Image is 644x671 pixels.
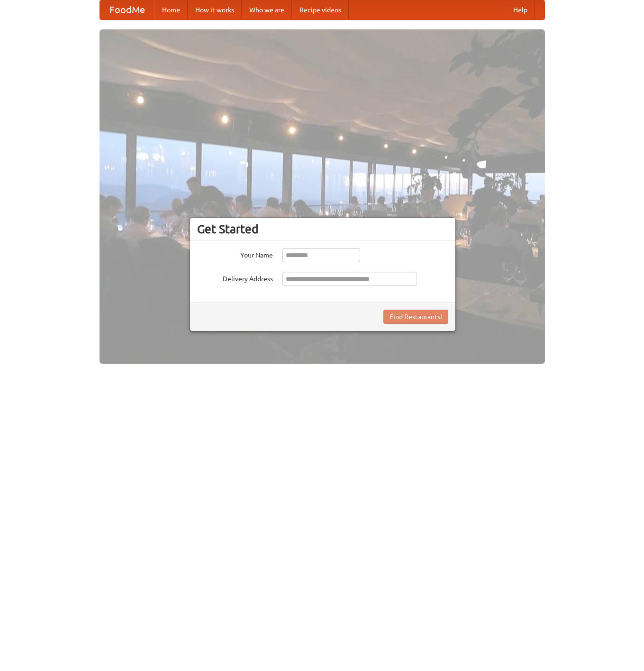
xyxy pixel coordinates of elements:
[197,222,448,236] h3: Get Started
[100,0,154,19] a: FoodMe
[242,0,292,19] a: Who we are
[197,248,273,260] label: Your Name
[292,0,349,19] a: Recipe videos
[154,0,188,19] a: Home
[197,272,273,284] label: Delivery Address
[506,0,535,19] a: Help
[383,310,448,324] button: Find Restaurants!
[188,0,242,19] a: How it works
